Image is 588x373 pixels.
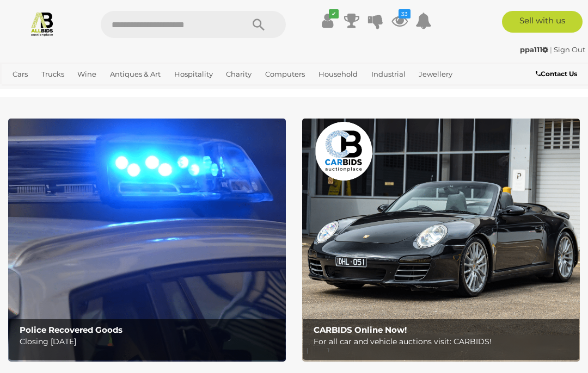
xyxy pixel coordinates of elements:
[320,11,336,30] a: ✔
[261,65,309,83] a: Computers
[20,335,280,349] p: Closing [DATE]
[520,45,550,54] a: ppa111
[502,11,583,33] a: Sell with us
[536,68,580,80] a: Contact Us
[8,119,286,362] a: Police Recovered Goods Police Recovered Goods Closing [DATE]
[231,11,286,38] button: Search
[414,65,457,83] a: Jewellery
[302,119,580,362] a: CARBIDS Online Now! CARBIDS Online Now! For all car and vehicle auctions visit: CARBIDS!
[8,65,32,83] a: Cars
[170,65,217,83] a: Hospitality
[314,65,362,83] a: Household
[78,83,164,101] a: [GEOGRAPHIC_DATA]
[367,65,410,83] a: Industrial
[302,119,580,362] img: CARBIDS Online Now!
[314,325,407,335] b: CARBIDS Online Now!
[399,9,411,18] i: 33
[20,325,122,335] b: Police Recovered Goods
[391,11,408,30] a: 33
[550,45,552,54] span: |
[554,45,585,54] a: Sign Out
[329,9,339,18] i: ✔
[536,70,577,78] b: Contact Us
[29,11,55,36] img: Allbids.com.au
[37,65,69,83] a: Trucks
[314,335,574,349] p: For all car and vehicle auctions visit: CARBIDS!
[106,65,165,83] a: Antiques & Art
[8,83,38,101] a: Office
[8,119,286,362] img: Police Recovered Goods
[73,65,101,83] a: Wine
[42,83,73,101] a: Sports
[222,65,256,83] a: Charity
[520,45,548,54] strong: ppa111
